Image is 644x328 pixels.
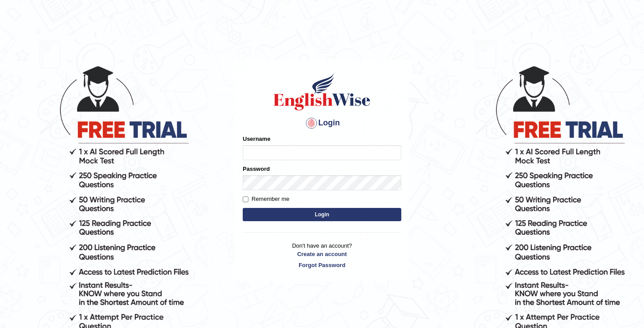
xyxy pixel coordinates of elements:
img: Logo of English Wise sign in for intelligent practice with AI [272,72,372,112]
label: Remember me [243,195,289,204]
label: Username [243,135,270,143]
a: Forgot Password [243,261,401,269]
p: Don't have an account? [243,241,401,269]
label: Password [243,165,270,173]
input: Remember me [243,196,248,202]
h4: Login [243,116,401,130]
button: Login [243,208,401,221]
a: Create an account [243,250,401,258]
